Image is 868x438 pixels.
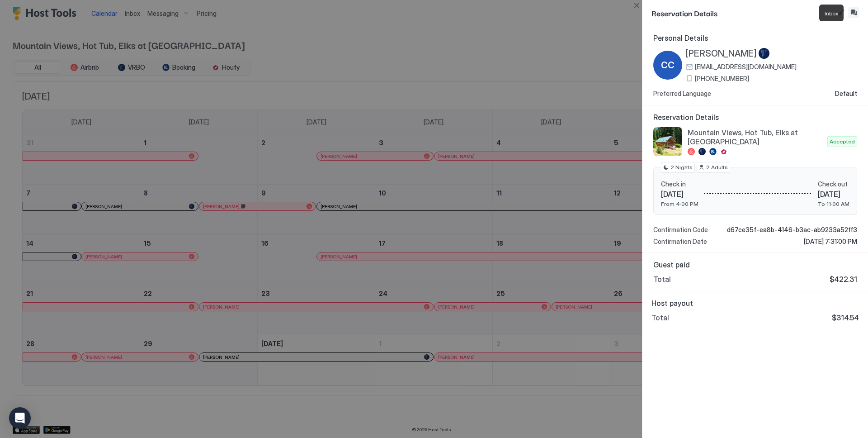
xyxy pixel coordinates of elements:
span: Default [835,90,857,98]
span: Reservation Details [653,113,857,122]
span: [PERSON_NAME] [686,48,757,59]
span: [DATE] 7:31:00 PM [804,238,857,246]
span: Total [653,275,671,284]
span: [PHONE_NUMBER] [695,75,749,83]
span: Host payout [651,299,859,308]
span: Confirmation Code [653,226,708,234]
span: [DATE] [661,190,698,199]
span: Mountain Views, Hot Tub, Elks at [GEOGRAPHIC_DATA] [688,128,824,146]
span: Reservation Details [651,7,834,19]
span: [EMAIL_ADDRESS][DOMAIN_NAME] [695,63,797,71]
div: Open Intercom Messenger [9,407,31,429]
span: d67ce35f-ea8b-4146-b3ac-ab9233a52ff3 [727,226,857,234]
span: Total [651,313,669,322]
div: listing image [653,127,682,156]
span: Check in [661,180,698,188]
span: Preferred Language [653,90,711,98]
span: CC [661,58,675,72]
span: From 4:00 PM [661,200,698,207]
span: 2 Adults [706,163,728,171]
span: Confirmation Date [653,238,707,246]
span: [DATE] [818,190,849,199]
span: $422.31 [830,275,857,284]
span: Guest paid [653,260,857,269]
span: Inbox [825,10,838,17]
span: Personal Details [653,33,857,43]
span: Check out [818,180,849,188]
span: To 11:00 AM [818,200,849,207]
span: Accepted [830,138,855,146]
span: 2 Nights [670,163,693,171]
span: $314.54 [832,313,859,322]
button: Inbox [848,7,859,18]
